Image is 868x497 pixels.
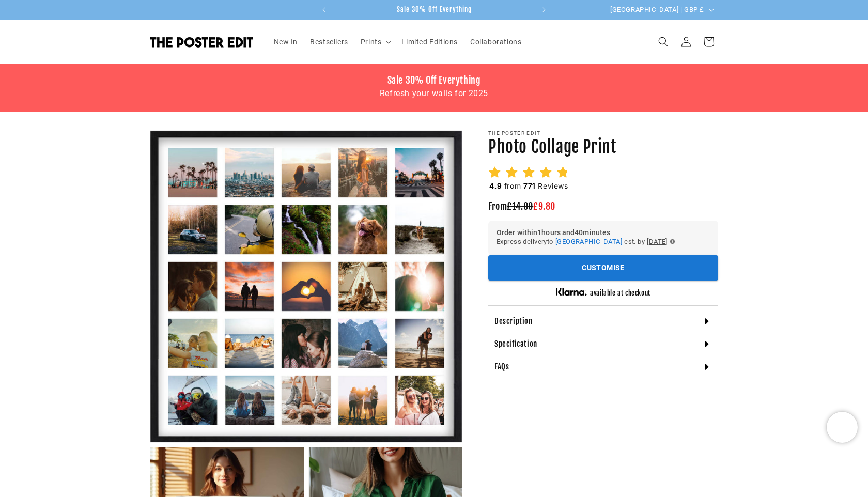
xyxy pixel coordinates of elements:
[146,33,257,51] a: The Poster Edit
[497,236,553,247] span: Express delivery to
[361,37,382,46] span: Prints
[310,37,348,46] span: Bestsellers
[494,316,533,327] h4: Description
[827,412,858,443] iframe: Chatra live chat
[354,31,396,53] summary: Prints
[555,236,622,247] button: [GEOGRAPHIC_DATA]
[488,255,718,281] button: Customise
[304,31,354,53] a: Bestsellers
[507,200,533,212] span: £14.00
[268,31,304,53] a: New In
[488,136,718,158] h1: Photo Collage Print
[488,255,718,281] div: outlined primary button group
[489,181,502,190] span: 4.9
[494,362,509,372] h4: FAQs
[488,181,569,191] h2: from Reviews
[494,339,537,349] h4: Specification
[397,5,472,13] span: Sale 30% Off Everything
[464,31,528,53] a: Collaborations
[610,5,704,15] span: [GEOGRAPHIC_DATA] | GBP £
[395,31,464,53] a: Limited Editions
[274,37,298,46] span: New In
[555,238,622,245] span: [GEOGRAPHIC_DATA]
[652,30,675,53] summary: Search
[497,229,710,236] h6: Order within 1 hours and 40 minutes
[470,37,521,46] span: Collaborations
[590,289,650,298] h5: available at checkout
[647,236,668,247] span: [DATE]
[624,236,645,247] span: est. by
[488,200,718,212] h3: From
[488,130,718,136] p: The Poster Edit
[401,37,458,46] span: Limited Editions
[150,37,253,48] img: The Poster Edit
[523,181,536,190] span: 771
[533,200,555,212] span: £9.80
